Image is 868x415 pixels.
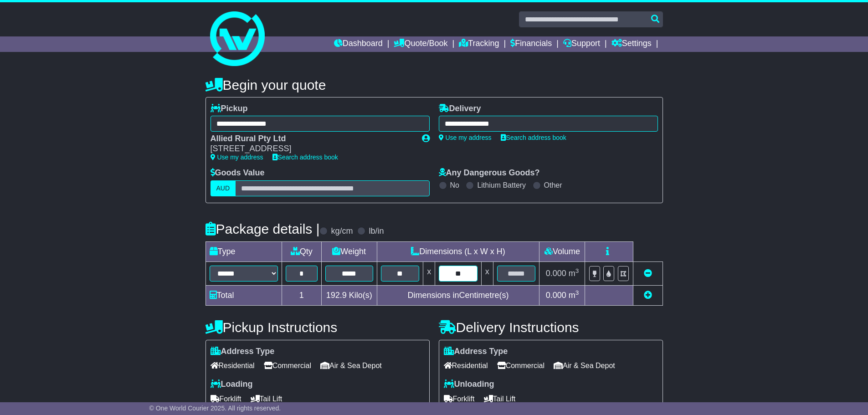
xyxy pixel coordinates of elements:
[439,168,540,178] label: Any Dangerous Goods?
[569,269,579,278] span: m
[546,269,566,278] span: 0.000
[211,104,248,114] label: Pickup
[326,291,347,300] span: 192.9
[264,359,311,373] span: Commercial
[211,168,265,178] label: Goods Value
[510,36,552,52] a: Financials
[439,320,663,335] h4: Delivery Instructions
[539,241,585,261] td: Volume
[439,134,492,141] a: Use my address
[439,104,481,114] label: Delivery
[211,359,255,373] span: Residential
[423,261,435,285] td: x
[320,359,382,373] span: Air & Sea Depot
[282,285,321,305] td: 1
[211,144,413,154] div: [STREET_ADDRESS]
[575,267,579,274] sup: 3
[282,241,321,261] td: Qty
[554,359,615,373] span: Air & Sea Depot
[377,241,539,261] td: Dimensions (L x W x H)
[444,392,475,406] span: Forklift
[211,180,236,196] label: AUD
[334,36,383,52] a: Dashboard
[205,77,663,92] h4: Begin your quote
[497,359,544,373] span: Commercial
[377,285,539,305] td: Dimensions in Centimetre(s)
[369,226,384,236] label: lb/in
[569,291,579,300] span: m
[211,379,253,389] label: Loading
[546,291,566,300] span: 0.000
[205,241,282,261] td: Type
[149,405,281,412] span: © One World Courier 2025. All rights reserved.
[205,221,320,236] h4: Package details |
[481,261,493,285] td: x
[501,134,566,141] a: Search address book
[394,36,447,52] a: Quote/Book
[272,154,338,161] a: Search address book
[211,154,263,161] a: Use my address
[611,36,652,52] a: Settings
[444,347,508,357] label: Address Type
[575,289,579,296] sup: 3
[450,181,459,190] label: No
[484,392,516,406] span: Tail Lift
[477,181,526,190] label: Lithium Battery
[459,36,499,52] a: Tracking
[321,285,377,305] td: Kilo(s)
[205,320,430,335] h4: Pickup Instructions
[211,347,275,357] label: Address Type
[644,269,652,278] a: Remove this item
[444,359,488,373] span: Residential
[251,392,282,406] span: Tail Lift
[321,241,377,261] td: Weight
[211,134,413,144] div: Allied Rural Pty Ltd
[563,36,600,52] a: Support
[544,181,562,190] label: Other
[211,392,241,406] span: Forklift
[444,379,494,389] label: Unloading
[331,226,353,236] label: kg/cm
[205,285,282,305] td: Total
[644,291,652,300] a: Add new item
